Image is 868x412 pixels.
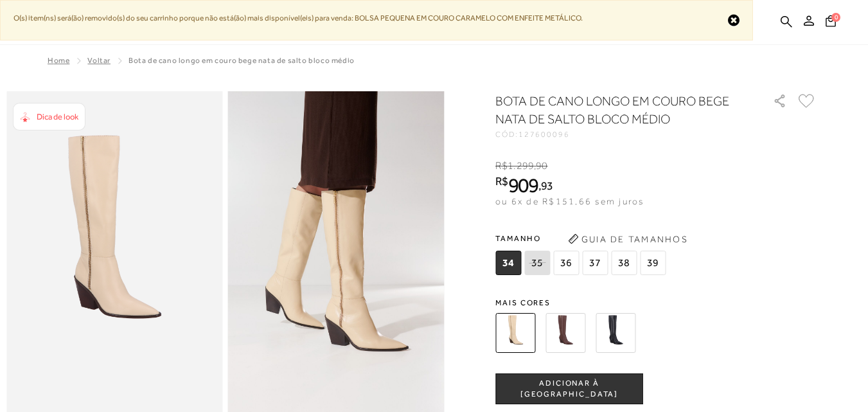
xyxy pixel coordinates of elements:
[822,14,840,31] button: 0
[495,92,736,128] h1: BOTA DE CANO LONGO EM COURO BEGE NATA DE SALTO BLOCO MÉDIO
[640,251,666,275] span: 39
[553,251,579,275] span: 36
[496,378,642,400] span: ADICIONAR À [GEOGRAPHIC_DATA]
[495,160,508,172] i: R$
[495,251,521,275] span: 34
[48,56,69,65] a: Home
[524,251,550,275] span: 35
[831,13,840,22] span: 0
[495,175,508,187] i: R$
[495,229,669,248] span: Tamanho
[596,313,635,353] img: BOTA DE CANO LONGO EM COURO PRETO DE SALTO BLOCO MÉDIO
[495,196,644,206] span: ou 6x de R$151,66 sem juros
[545,313,585,353] img: BOTA DE CANO LONGO EM COURO CAFÉ DE SALTO BLOCO MÉDIO
[508,174,538,197] span: 909
[128,56,355,65] span: BOTA DE CANO LONGO EM COURO BEGE NATA DE SALTO BLOCO MÉDIO
[508,160,534,172] span: 1.299
[495,313,535,353] img: BOTA DE CANO LONGO EM COURO BEGE NATA DE SALTO BLOCO MÉDIO
[495,299,817,307] span: Mais cores
[495,373,643,404] button: ADICIONAR À [GEOGRAPHIC_DATA]
[563,229,692,249] button: Guia de Tamanhos
[611,251,637,275] span: 38
[536,160,547,172] span: 90
[37,112,78,121] span: Dica de look
[538,180,553,192] i: ,
[13,13,740,27] div: O(s) item(ns) será(ão) removido(s) do seu carrinho porque não está(ão) mais disponível(eis) para ...
[518,130,570,139] span: 127600096
[495,130,752,138] div: CÓD:
[541,179,553,192] span: 93
[534,160,548,172] i: ,
[87,56,111,65] a: Voltar
[582,251,608,275] span: 37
